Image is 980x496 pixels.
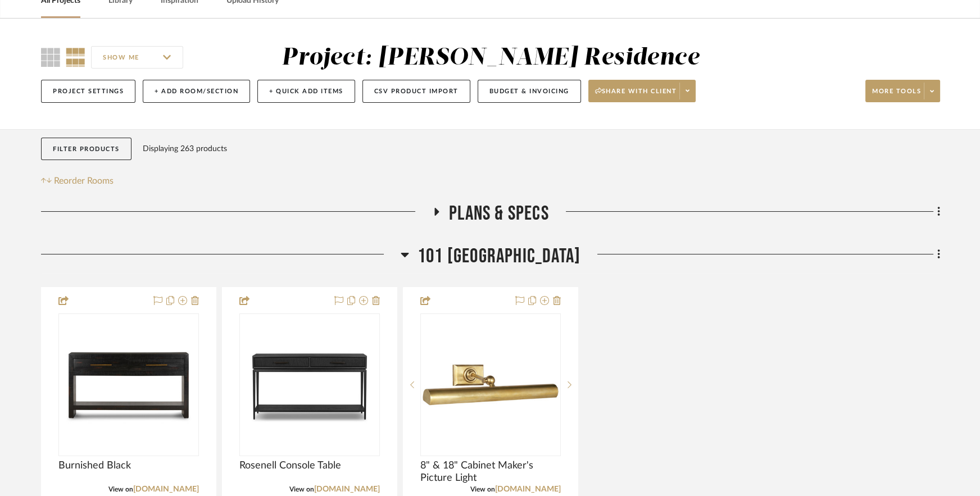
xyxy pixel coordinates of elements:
button: + Add Room/Section [143,80,250,103]
a: [DOMAIN_NAME] [133,485,199,493]
button: Project Settings [41,80,135,103]
span: Share with client [595,87,677,104]
button: CSV Product Import [362,80,470,103]
span: More tools [872,87,921,104]
span: 8" & 18" Cabinet Maker's Picture Light [420,459,561,484]
img: Rosenell Console Table [241,316,379,454]
a: [DOMAIN_NAME] [314,485,380,493]
button: More tools [865,80,940,102]
span: 101 [GEOGRAPHIC_DATA] [418,244,580,269]
div: Project: [PERSON_NAME] Residence [282,46,699,70]
span: Burnished Black [58,459,131,472]
img: 8" & 18" Cabinet Maker's Picture Light [421,316,560,454]
span: View on [289,486,314,493]
div: Displaying 263 products [143,138,227,160]
button: Budget & Invoicing [478,80,581,103]
button: Filter Products [41,138,131,161]
img: Burnished Black [60,316,198,454]
span: Rosenell Console Table [239,459,341,472]
button: Reorder Rooms [41,174,114,188]
span: Reorder Rooms [54,174,114,188]
span: View on [108,486,133,493]
span: View on [470,486,495,493]
button: + Quick Add Items [257,80,355,103]
span: Plans & Specs [449,202,549,226]
button: Share with client [588,80,696,102]
a: [DOMAIN_NAME] [495,485,561,493]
